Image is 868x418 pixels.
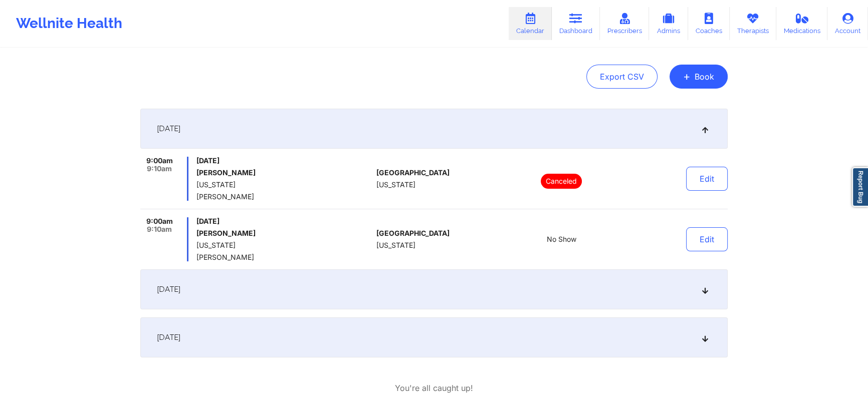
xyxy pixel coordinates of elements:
[683,74,691,79] span: +
[688,7,730,40] a: Coaches
[147,225,172,233] span: 9:10am
[776,7,828,40] a: Medications
[147,165,172,173] span: 9:10am
[509,7,552,40] a: Calendar
[852,167,868,207] a: Report Bug
[146,157,173,165] span: 9:00am
[196,217,372,225] span: [DATE]
[196,157,372,165] span: [DATE]
[552,7,600,40] a: Dashboard
[196,229,372,237] h6: [PERSON_NAME]
[196,253,372,261] span: [PERSON_NAME]
[196,193,372,201] span: [PERSON_NAME]
[686,227,728,251] button: Edit
[196,241,372,249] span: [US_STATE]
[395,382,473,394] p: You're all caught up!
[600,7,649,40] a: Prescribers
[157,284,180,294] span: [DATE]
[649,7,688,40] a: Admins
[376,181,415,189] span: [US_STATE]
[827,7,868,40] a: Account
[730,7,776,40] a: Therapists
[546,235,576,243] span: No Show
[670,65,728,89] button: +Book
[376,169,450,177] span: [GEOGRAPHIC_DATA]
[376,229,450,237] span: [GEOGRAPHIC_DATA]
[157,332,180,342] span: [DATE]
[146,217,173,225] span: 9:00am
[196,169,372,177] h6: [PERSON_NAME]
[686,167,728,191] button: Edit
[376,241,415,249] span: [US_STATE]
[157,124,180,134] span: [DATE]
[541,174,582,189] p: Canceled
[196,181,372,189] span: [US_STATE]
[586,65,658,89] button: Export CSV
